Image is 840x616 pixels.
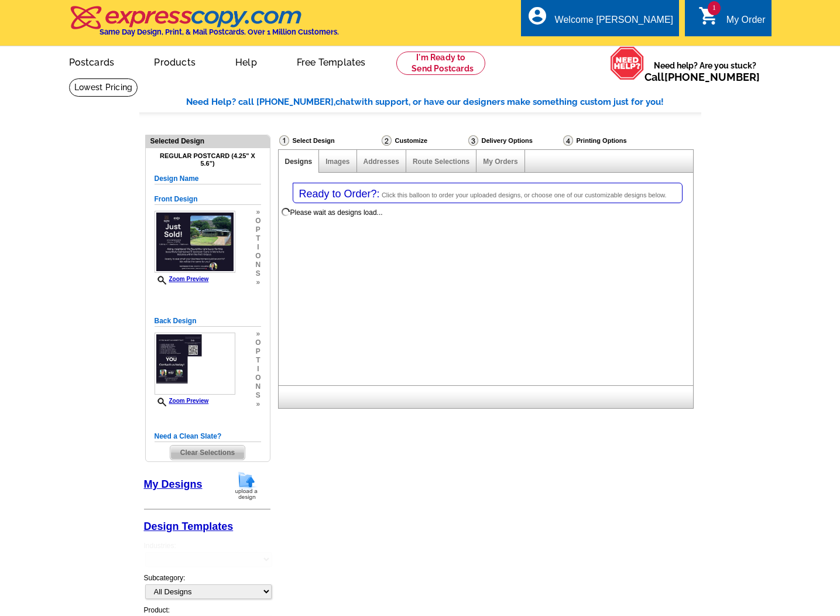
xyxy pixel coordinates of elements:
[155,431,261,442] h5: Need a Clean Slate?
[255,356,260,365] span: t
[255,400,260,409] span: »
[231,471,262,501] img: upload-design
[155,333,235,395] img: small-thumb.jpg
[562,135,666,149] div: Printing Options
[255,374,260,382] span: o
[50,47,133,75] a: Postcards
[467,135,562,149] div: Delivery Options
[279,135,289,146] img: Select Design
[144,521,234,532] a: Design Templates
[144,573,270,605] div: Subcategory:
[555,15,673,31] div: Welcome [PERSON_NAME]
[255,330,260,338] span: »
[563,135,573,146] img: Printing Options & Summary
[255,382,260,391] span: n
[186,95,701,109] div: Need Help? call [PHONE_NUMBER], with support, or have our designers make something custom just fo...
[69,14,339,36] a: Same Day Design, Print, & Mail Postcards. Over 1 Million Customers.
[290,207,383,218] div: Please wait as designs load...
[255,261,260,269] span: n
[255,234,260,243] span: t
[255,225,260,234] span: p
[255,391,260,400] span: s
[144,478,203,490] a: My Designs
[468,135,478,146] img: Delivery Options
[278,135,380,149] div: Select Design
[483,158,517,166] a: My Orders
[364,158,399,166] a: Addresses
[335,97,354,107] span: chat
[135,47,214,75] a: Products
[255,269,260,278] span: s
[382,135,392,146] img: Customize
[155,152,261,167] h4: Regular Postcard (4.25" x 5.6")
[155,173,261,184] h5: Design Name
[255,338,260,347] span: o
[726,15,766,31] div: My Order
[155,211,235,273] img: small-thumb.jpg
[413,158,469,166] a: Route Selections
[155,316,261,327] h5: Back Design
[644,60,766,83] span: Need help? Are you stuck?
[299,188,380,200] span: Ready to Order?:
[610,46,644,80] img: help
[278,47,385,75] a: Free Templates
[708,1,721,15] span: 1
[155,194,261,205] h5: Front Design
[325,158,349,166] a: Images
[255,278,260,287] span: »
[155,276,209,282] a: Zoom Preview
[285,158,313,166] a: Designs
[698,5,719,26] i: shopping_cart
[382,191,667,199] span: Click this balloon to order your uploaded designs, or choose one of our customizable designs below.
[644,71,760,83] span: Call
[100,28,339,36] h4: Same Day Design, Print, & Mail Postcards. Over 1 Million Customers.
[698,13,766,28] a: 1 shopping_cart My Order
[281,207,290,217] img: loading...
[144,535,270,573] div: Industries:
[255,208,260,217] span: »
[255,243,260,252] span: i
[664,71,760,83] a: [PHONE_NUMBER]
[217,47,276,75] a: Help
[255,347,260,356] span: p
[527,5,548,26] i: account_circle
[255,252,260,261] span: o
[155,398,209,404] a: Zoom Preview
[255,365,260,374] span: i
[146,135,270,146] div: Selected Design
[255,217,260,225] span: o
[380,135,467,146] div: Customize
[170,446,245,460] span: Clear Selections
